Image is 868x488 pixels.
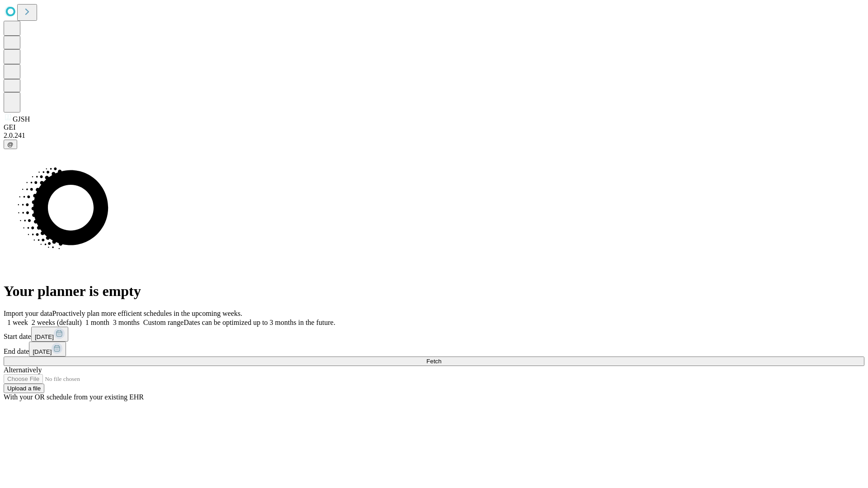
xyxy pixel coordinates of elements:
span: Import your data [4,310,52,317]
span: 2 weeks (default) [32,319,82,326]
span: 1 month [85,319,109,326]
button: Fetch [4,357,864,366]
button: @ [4,140,17,149]
div: Start date [4,327,864,342]
div: End date [4,342,864,357]
span: Proactively plan more efficient schedules in the upcoming weeks. [52,310,242,317]
div: GEI [4,123,864,131]
span: [DATE] [33,348,52,355]
span: 1 week [7,319,28,326]
button: Upload a file [4,384,44,393]
span: GJSH [13,115,30,123]
span: Dates can be optimized up to 3 months in the future. [184,319,335,326]
span: [DATE] [35,333,54,340]
span: Custom range [143,319,184,326]
span: @ [7,141,14,148]
span: With your OR schedule from your existing EHR [4,393,144,401]
span: 3 months [113,319,140,326]
div: 2.0.241 [4,131,864,140]
span: Alternatively [4,366,42,374]
h1: Your planner is empty [4,283,864,300]
button: [DATE] [29,342,66,357]
button: [DATE] [31,327,68,342]
span: Fetch [426,358,441,365]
